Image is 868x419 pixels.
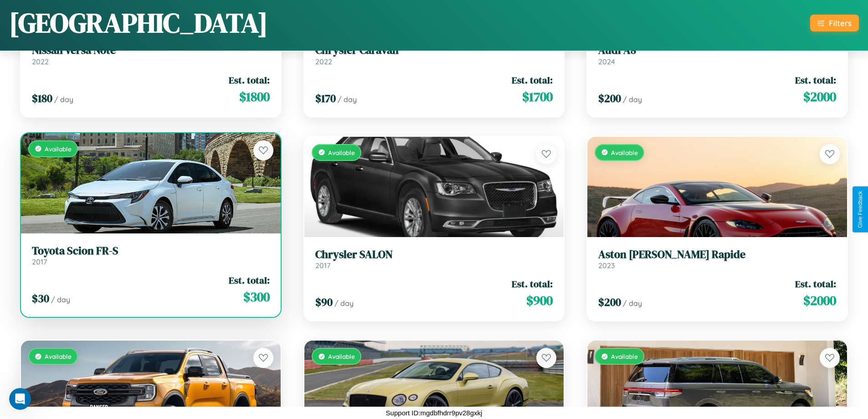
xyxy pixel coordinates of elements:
span: Available [611,352,638,360]
span: / day [334,299,354,308]
span: / day [51,295,70,304]
span: 2022 [315,57,332,66]
h3: Toyota Scion FR-S [32,244,270,258]
p: Support ID: mgdbfhdrr9pv28gxkj [386,407,483,419]
span: $ 1800 [239,88,270,106]
button: Filters [810,15,859,31]
span: / day [623,299,642,308]
a: Nissan Versa Note2022 [32,44,270,66]
a: Toyota Scion FR-S2017 [32,244,270,267]
span: $ 180 [32,91,52,106]
h3: Chrysler Caravan [315,44,553,57]
span: 2023 [598,261,615,270]
h3: Audi A8 [598,44,836,57]
a: Chrysler Caravan2022 [315,44,553,66]
span: $ 90 [315,295,333,310]
a: Aston [PERSON_NAME] Rapide2023 [598,248,836,270]
a: Chrysler SALON2017 [315,248,553,270]
span: $ 1700 [522,88,553,106]
span: / day [623,95,642,104]
span: $ 2000 [803,291,836,310]
span: $ 900 [526,291,553,310]
span: / day [338,95,357,104]
span: / day [54,95,73,104]
span: Available [328,149,355,156]
span: Available [328,352,355,360]
div: Filters [829,18,852,28]
h3: Aston [PERSON_NAME] Rapide [598,248,836,261]
span: Est. total: [512,277,553,290]
iframe: Intercom live chat [9,388,31,410]
span: $ 300 [243,288,270,306]
span: 2017 [32,257,47,266]
span: Available [611,149,638,156]
div: Give Feedback [857,191,863,228]
span: Est. total: [229,274,270,287]
span: Est. total: [795,277,836,290]
span: $ 200 [598,91,621,106]
span: 2024 [598,57,615,66]
span: $ 30 [32,291,49,306]
h3: Nissan Versa Note [32,44,270,57]
h1: [GEOGRAPHIC_DATA] [9,4,268,41]
span: Available [45,145,72,153]
span: Available [45,352,72,360]
span: $ 170 [315,91,336,106]
span: 2022 [32,57,49,66]
span: 2017 [315,261,330,270]
span: Est. total: [795,73,836,87]
span: $ 200 [598,295,621,310]
span: Est. total: [512,73,553,87]
a: Audi A82024 [598,44,836,66]
span: Est. total: [229,73,270,87]
h3: Chrysler SALON [315,248,553,261]
span: $ 2000 [803,88,836,106]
